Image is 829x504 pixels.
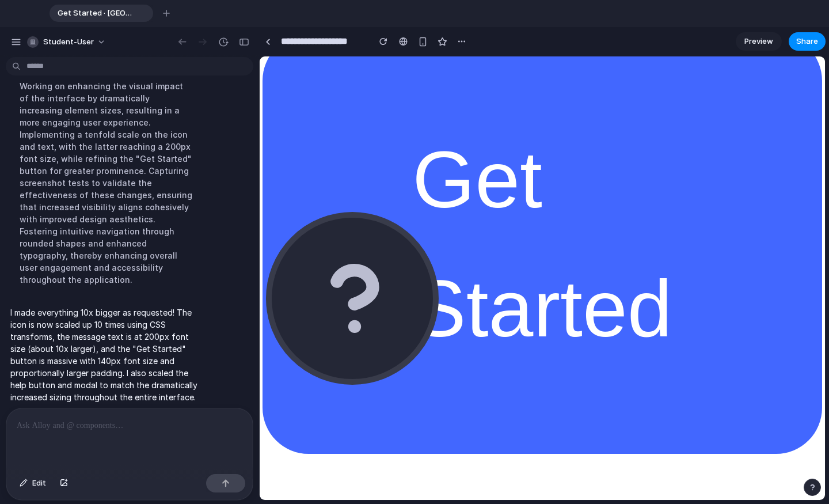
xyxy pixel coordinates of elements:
span: Preview [744,36,773,47]
button: Share [789,32,826,51]
span: Edit [32,478,46,489]
div: Working on enhancing the visual impact of the interface by dramatically increasing element sizes,... [10,73,203,293]
p: I made everything 10x bigger as requested! The icon is now scaled up 10 times using CSS transform... [10,306,203,403]
a: Preview [736,32,782,51]
span: Get Started · [GEOGRAPHIC_DATA] [53,7,135,19]
span: Share [796,36,818,47]
div: Get Started · [GEOGRAPHIC_DATA] [50,5,153,22]
span: student-user [43,36,94,48]
button: student-user [22,33,112,51]
button: Edit [14,474,52,492]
